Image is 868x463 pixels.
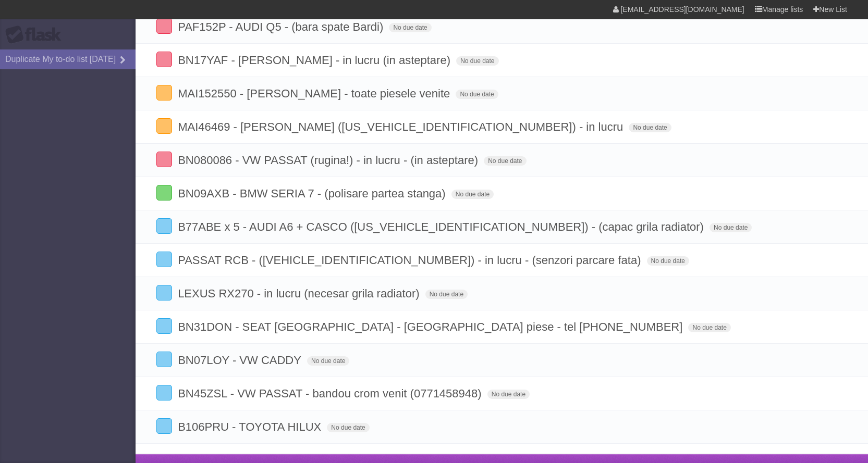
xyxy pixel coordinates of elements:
label: Done [156,318,172,334]
span: BN080086 - VW PASSAT (rugina!) - in lucru - (in asteptare) [178,154,481,167]
span: No due date [456,90,498,99]
label: Done [156,385,172,401]
span: BN17YAF - [PERSON_NAME] - in lucru (in asteptare) [178,54,453,67]
span: BN45ZSL - VW PASSAT - bandou crom venit (0771458948) [178,387,484,400]
label: Done [156,218,172,234]
label: Done [156,52,172,67]
label: Done [156,185,172,201]
label: Done [156,118,172,134]
span: B77ABE x 5 - AUDI A6 + CASCO ([US_VEHICLE_IDENTIFICATION_NUMBER]) - (capac grila radiator) [178,220,706,233]
label: Done [156,418,172,434]
span: MAI152550 - [PERSON_NAME] - toate piesele venite [178,87,453,100]
span: BN07LOY - VW CADDY [178,354,304,367]
span: PASSAT RCB - ([VEHICLE_IDENTIFICATION_NUMBER]) - in lucru - (senzori parcare fata) [178,254,643,267]
span: LEXUS RX270 - in lucru (necesar grila radiator) [178,287,422,300]
span: No due date [710,223,752,232]
label: Done [156,152,172,167]
label: Done [156,85,172,101]
span: No due date [307,356,349,366]
span: No due date [484,156,526,166]
span: No due date [451,190,494,199]
span: No due date [487,390,530,399]
span: No due date [688,323,730,332]
label: Done [156,285,172,301]
span: PAF152P - AUDI Q5 - (bara spate Bardi) [178,20,386,33]
span: No due date [389,23,431,32]
span: No due date [629,123,671,132]
span: No due date [647,256,689,266]
span: No due date [327,423,369,432]
span: BN31DON - SEAT [GEOGRAPHIC_DATA] - [GEOGRAPHIC_DATA] piese - tel [PHONE_NUMBER] [178,320,685,333]
span: No due date [425,290,468,299]
label: Done [156,352,172,367]
label: Done [156,18,172,34]
span: B106PRU - TOYOTA HILUX [178,420,324,433]
span: No due date [456,56,498,66]
label: Done [156,252,172,267]
span: BN09AXB - BMW SERIA 7 - (polisare partea stanga) [178,187,448,200]
span: MAI46469 - [PERSON_NAME] ([US_VEHICLE_IDENTIFICATION_NUMBER]) - in lucru [178,120,626,133]
div: Flask [5,26,68,44]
